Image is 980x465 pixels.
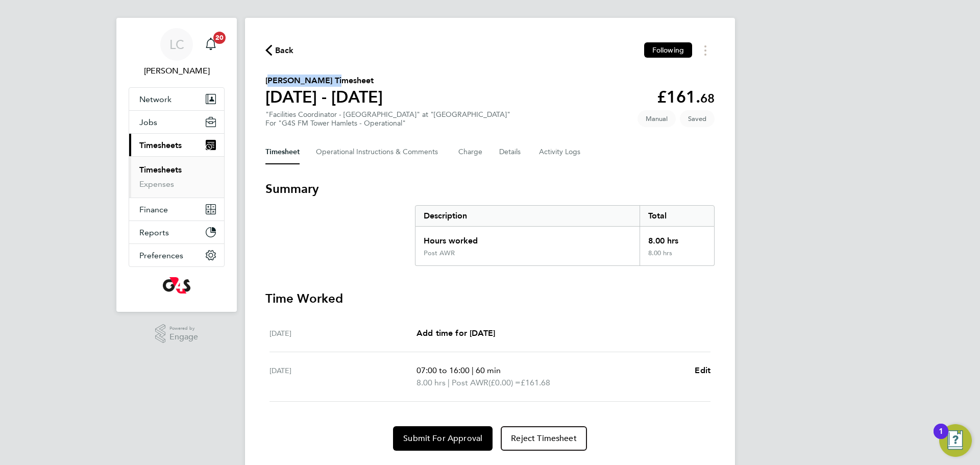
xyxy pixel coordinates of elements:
button: Details [499,140,523,164]
span: Reports [139,228,169,237]
span: | [448,378,450,387]
div: For "G4S FM Tower Hamlets - Operational" [265,119,510,128]
span: 60 min [476,365,501,375]
div: [DATE] [269,364,416,389]
h2: [PERSON_NAME] Timesheet [265,75,383,87]
a: Timesheets [139,165,182,175]
button: Timesheets Menu [696,42,715,58]
span: This timesheet is Saved. [680,110,715,127]
a: Expenses [139,179,174,189]
span: Lilingxi Chen [129,65,225,77]
h1: [DATE] - [DATE] [265,87,383,107]
div: Post AWR [424,249,455,257]
span: 68 [700,91,715,106]
section: Timesheet [265,181,715,451]
span: Submit For Approval [403,433,482,444]
span: 07:00 to 16:00 [416,365,470,375]
div: Summary [415,205,715,266]
span: 20 [213,32,226,44]
button: Preferences [129,244,224,266]
app-decimal: £161. [657,87,715,107]
span: Preferences [139,251,183,260]
span: Following [652,45,684,55]
div: [DATE] [269,327,416,339]
span: Reject Timesheet [511,433,577,444]
button: Submit For Approval [393,426,493,451]
button: Reports [129,221,224,243]
span: Back [275,44,294,57]
img: g4s-logo-retina.png [163,277,190,293]
button: Reject Timesheet [501,426,587,451]
button: Back [265,44,294,57]
div: "Facilities Coordinator - [GEOGRAPHIC_DATA]" at "[GEOGRAPHIC_DATA]" [265,110,510,128]
div: Timesheets [129,156,224,198]
button: Following [644,42,692,58]
a: Powered byEngage [155,324,199,344]
nav: Main navigation [116,18,237,312]
a: 20 [201,28,221,61]
span: 8.00 hrs [416,378,446,387]
div: Hours worked [415,227,640,249]
a: Edit [695,364,710,377]
span: Edit [695,365,710,375]
span: Finance [139,205,168,214]
button: Network [129,88,224,110]
span: Jobs [139,117,157,127]
span: Network [139,94,171,104]
a: LC[PERSON_NAME] [129,28,225,77]
a: Add time for [DATE] [416,327,495,339]
span: LC [169,38,184,51]
div: 8.00 hrs [640,249,714,265]
button: Finance [129,198,224,221]
button: Operational Instructions & Comments [316,140,442,164]
button: Jobs [129,111,224,133]
span: Post AWR [452,377,488,389]
button: Timesheet [265,140,300,164]
span: This timesheet was manually created. [638,110,676,127]
span: £161.68 [521,378,550,387]
div: Description [415,206,640,226]
div: 1 [939,431,943,445]
button: Timesheets [129,134,224,156]
button: Open Resource Center, 1 new notification [939,424,972,457]
span: (£0.00) = [488,378,521,387]
button: Charge [458,140,483,164]
a: Go to home page [129,277,225,293]
div: Total [640,206,714,226]
span: Powered by [169,324,198,333]
button: Activity Logs [539,140,582,164]
div: 8.00 hrs [640,227,714,249]
h3: Time Worked [265,290,715,307]
h3: Summary [265,181,715,197]
span: Engage [169,333,198,341]
span: Timesheets [139,140,182,150]
span: | [472,365,474,375]
span: Add time for [DATE] [416,328,495,338]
